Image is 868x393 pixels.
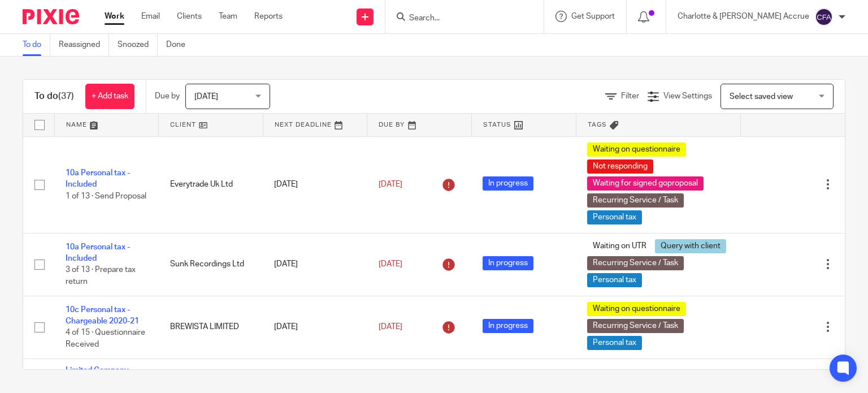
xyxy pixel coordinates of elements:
span: Personal tax [587,210,642,224]
a: Reassigned [59,34,109,56]
a: Reports [254,11,283,22]
span: Select saved view [730,93,793,101]
td: BREWISTA LIMITED [159,296,263,359]
span: (37) [58,92,74,101]
a: To do [23,34,50,56]
span: In progress [483,319,533,333]
td: [DATE] [263,296,367,359]
span: Recurring Service / Task [587,319,684,333]
img: svg%3E [815,8,833,26]
a: Clients [177,11,202,22]
a: Done [166,34,194,56]
span: Not responding [587,159,653,174]
a: + Add task [85,84,134,109]
span: 1 of 13 · Send Proposal [66,192,146,200]
a: 10c Personal tax - Chargeable 2020-21 [66,306,139,325]
a: Snoozed [118,34,158,56]
h1: To do [34,90,74,102]
td: [DATE] [263,136,367,233]
span: [DATE] [194,93,218,101]
span: Filter [621,92,639,100]
span: Personal tax [587,273,642,287]
p: Due by [155,90,180,102]
span: View Settings [663,92,712,100]
a: Team [219,11,237,22]
span: Waiting on questionnaire [587,142,686,157]
p: Charlotte & [PERSON_NAME] Accrue [678,11,809,22]
td: Everytrade Uk Ltd [159,136,263,233]
span: 4 of 15 · Questionnaire Received [66,329,145,349]
span: Tags [588,122,607,128]
span: In progress [483,176,533,191]
td: [DATE] [263,233,367,296]
span: 3 of 13 · Prepare tax return [66,266,136,286]
span: Query with client [655,239,726,253]
a: Email [141,11,160,22]
a: 10a Personal tax - Included [66,243,130,262]
span: [DATE] [379,180,402,188]
img: Pixie [23,9,79,24]
span: Personal tax [587,336,642,350]
span: [DATE] [379,260,402,268]
span: Waiting for signed goproposal [587,176,704,191]
span: In progress [483,256,533,270]
td: Sunk Recordings Ltd [159,233,263,296]
span: Get Support [571,12,615,20]
span: [DATE] [379,323,402,331]
span: Recurring Service / Task [587,193,684,208]
span: Waiting on questionnaire [587,302,686,316]
span: Waiting on UTR [587,239,652,253]
input: Search [408,14,510,24]
a: 10a Personal tax - Included [66,169,130,188]
a: Work [105,11,124,22]
span: Recurring Service / Task [587,256,684,270]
